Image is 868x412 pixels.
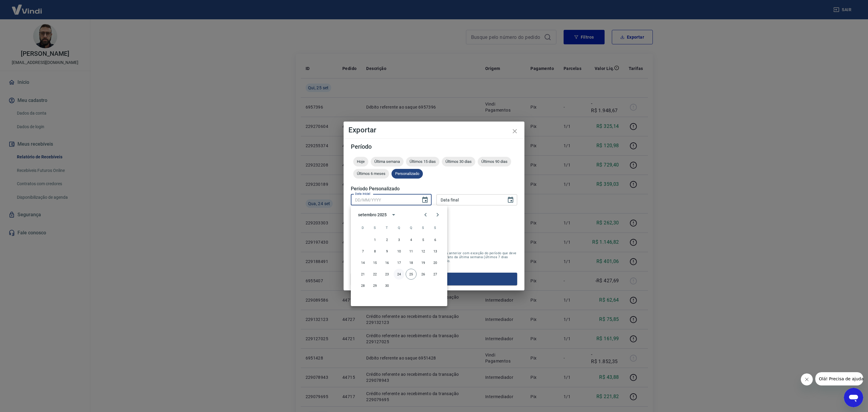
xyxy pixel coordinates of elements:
[357,246,368,257] button: 7
[419,194,431,206] button: Choose date
[815,372,863,385] iframe: Mensagem da empresa
[394,222,404,234] span: quarta-feira
[358,212,387,218] div: setembro 2025
[430,257,441,268] button: 20
[371,159,404,164] span: Última semana
[348,126,520,134] h4: Exportar
[371,157,404,166] div: Última semana
[406,157,439,166] div: Últimos 15 dias
[844,388,863,407] iframe: Botão para abrir a janela de mensagens
[442,159,475,164] span: Últimos 30 dias
[388,210,399,220] button: calendar view is open, switch to year view
[420,209,432,221] button: Previous month
[406,234,417,245] button: 4
[357,257,368,268] button: 14
[357,280,368,291] button: 28
[355,192,370,196] label: Data inicial
[392,171,423,176] span: Personalizado
[406,269,417,280] button: 25
[478,159,511,164] span: Últimos 90 dias
[505,194,517,206] button: Choose date
[406,222,417,234] span: quinta-feira
[370,246,380,257] button: 8
[394,269,404,280] button: 24
[370,280,380,291] button: 29
[418,234,429,245] button: 5
[382,269,392,280] button: 23
[370,234,380,245] button: 1
[382,280,392,291] button: 30
[432,209,444,221] button: Next month
[353,169,389,179] div: Últimos 6 meses
[406,257,417,268] button: 18
[382,222,392,234] span: terça-feira
[357,222,368,234] span: domingo
[418,257,429,268] button: 19
[394,234,404,245] button: 3
[508,124,522,138] button: close
[442,157,475,166] div: Últimos 30 dias
[353,159,368,164] span: Hoje
[430,222,441,234] span: sábado
[353,171,389,176] span: Últimos 6 meses
[418,246,429,257] button: 12
[382,257,392,268] button: 16
[370,269,380,280] button: 22
[478,157,511,166] div: Últimos 90 dias
[382,234,392,245] button: 2
[370,222,380,234] span: segunda-feira
[4,4,51,9] span: Olá! Precisa de ajuda?
[351,186,517,192] h5: Período Personalizado
[394,257,404,268] button: 17
[430,246,441,257] button: 13
[394,246,404,257] button: 10
[418,222,429,234] span: sexta-feira
[436,194,502,205] input: DD/MM/YYYY
[430,234,441,245] button: 6
[430,269,441,280] button: 27
[351,144,517,150] h5: Período
[418,269,429,280] button: 26
[406,246,417,257] button: 11
[406,159,439,164] span: Últimos 15 dias
[392,169,423,179] div: Personalizado
[353,157,368,166] div: Hoje
[351,194,417,205] input: DD/MM/YYYY
[370,257,380,268] button: 15
[382,246,392,257] button: 9
[801,373,813,385] iframe: Fechar mensagem
[357,269,368,280] button: 21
